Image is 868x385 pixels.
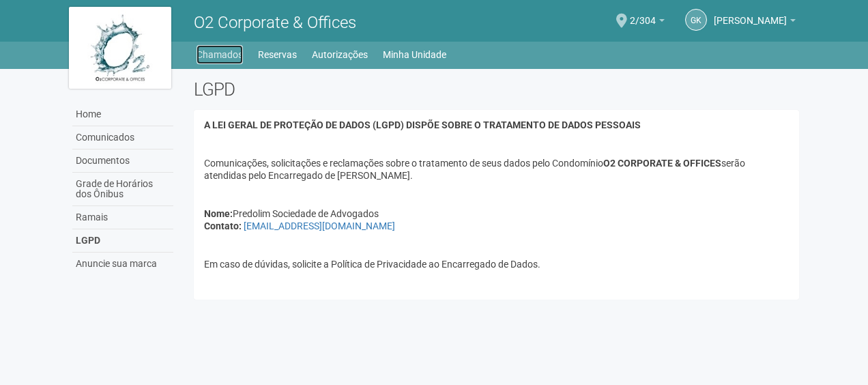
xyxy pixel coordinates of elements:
p: Em caso de dúvidas, solicite a Política de Privacidade ao Encarregado de Dados. [204,258,789,270]
strong: Contato: [204,220,242,231]
a: Grade de Horários dos Ônibus [72,173,173,206]
strong: O2 CORPORATE & OFFICES [603,158,721,169]
a: Chamados [197,45,243,64]
p: Predolim Sociedade de Advogados [204,208,789,232]
a: [PERSON_NAME] [714,17,796,28]
a: [EMAIL_ADDRESS][DOMAIN_NAME] [244,220,395,231]
a: Anuncie sua marca [72,253,173,275]
a: Documentos [72,149,173,173]
a: Comunicados [72,126,173,149]
a: LGPD [72,229,173,253]
h4: A LEI GERAL DE PROTEÇÃO DE DADOS (LGPD) DISPÕE SOBRE O TRATAMENTO DE DADOS PESSOAIS [204,120,789,130]
h2: LGPD [194,79,799,100]
strong: Nome: [204,208,233,219]
a: Autorizações [312,45,368,64]
a: Home [72,103,173,126]
a: Ramais [72,206,173,229]
span: Gleice Kelly [714,2,787,26]
a: Minha Unidade [383,45,446,64]
img: logo.jpg [69,7,171,89]
a: Reservas [258,45,297,64]
p: Comunicações, solicitações e reclamações sobre o tratamento de seus dados pelo Condomínio serão a... [204,157,789,182]
span: O2 Corporate & Offices [194,13,356,32]
span: 2/304 [630,2,656,26]
a: 2/304 [630,17,665,28]
a: GK [685,9,707,31]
